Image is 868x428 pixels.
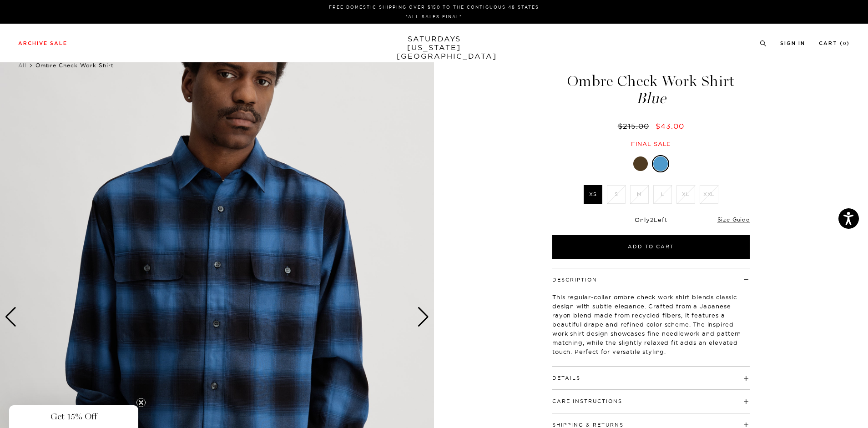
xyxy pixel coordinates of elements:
p: FREE DOMESTIC SHIPPING OVER $150 TO THE CONTIGUOUS 48 STATES [22,4,846,10]
div: Final sale [551,140,751,148]
small: 0 [843,42,847,46]
a: Size Guide [717,216,750,223]
span: 2 [650,216,654,223]
a: All [18,62,26,69]
h1: Ombre Check Work Shirt [551,74,751,106]
p: *ALL SALES FINAL* [22,13,846,20]
span: Blue [551,91,751,106]
span: $43.00 [656,121,684,131]
span: Ombre Check Work Shirt [35,62,114,69]
button: Close teaser [136,398,146,407]
div: Next slide [417,307,429,327]
label: XS [584,185,602,204]
del: $215.00 [618,121,653,131]
button: Add to Cart [552,235,750,259]
a: Archive Sale [18,41,67,46]
a: Cart (0) [819,41,850,46]
a: SATURDAYS[US_STATE][GEOGRAPHIC_DATA] [397,35,472,60]
a: Sign In [780,41,805,46]
button: Care Instructions [552,399,622,404]
button: Description [552,277,597,282]
div: Get 15% OffClose teaser [9,405,138,428]
span: Get 15% Off [50,411,97,422]
div: Previous slide [5,307,17,327]
button: Shipping & Returns [552,423,624,428]
button: Details [552,376,580,381]
div: Only Left [552,216,750,224]
p: This regular-collar ombre check work shirt blends classic design with subtle elegance. Crafted fr... [552,292,750,356]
